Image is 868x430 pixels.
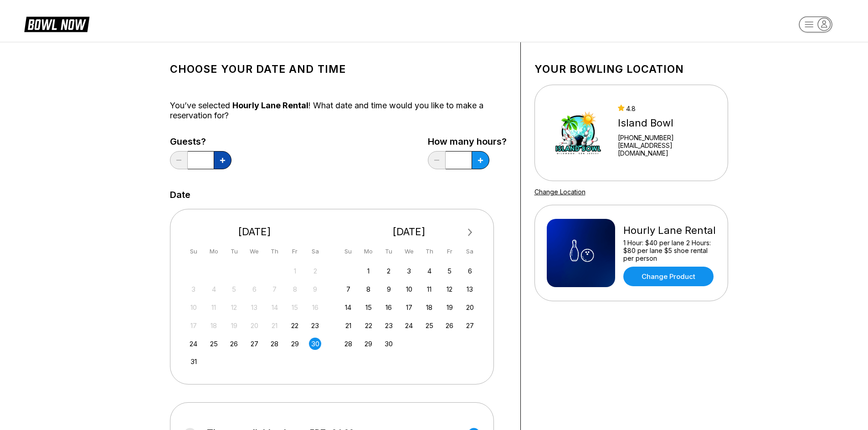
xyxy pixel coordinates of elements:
img: Hourly Lane Rental [547,219,615,287]
div: You’ve selected ! What date and time would you like to make a reservation for? [170,101,507,121]
div: Not available Monday, August 4th, 2025 [208,283,220,295]
div: Choose Tuesday, September 9th, 2025 [383,283,395,295]
div: Not available Thursday, August 7th, 2025 [268,283,281,295]
div: Choose Wednesday, September 17th, 2025 [403,301,415,314]
div: Island Bowl [618,117,715,129]
div: Choose Saturday, September 27th, 2025 [464,319,476,332]
div: Choose Saturday, September 13th, 2025 [464,283,476,295]
div: [DATE] [339,226,480,238]
div: Not available Saturday, August 2nd, 2025 [309,265,321,277]
div: month 2025-08 [186,264,323,368]
a: Change Location [534,188,586,196]
h1: Choose your Date and time [170,63,507,76]
div: Choose Monday, September 29th, 2025 [362,338,375,350]
div: We [248,245,261,258]
div: Tu [228,245,240,258]
div: We [403,245,415,258]
h1: Your bowling location [534,63,728,76]
div: Choose Friday, September 5th, 2025 [443,265,456,277]
div: Choose Thursday, September 25th, 2025 [423,319,436,332]
div: Choose Saturday, September 6th, 2025 [464,265,476,277]
div: Sa [464,245,476,258]
div: Choose Sunday, September 7th, 2025 [342,283,354,295]
div: Choose Monday, September 8th, 2025 [362,283,375,295]
div: 4.8 [618,105,715,112]
div: Choose Tuesday, September 23rd, 2025 [383,319,395,332]
div: Not available Monday, August 11th, 2025 [208,301,220,314]
div: Hourly Lane Rental [623,224,716,237]
div: Not available Tuesday, August 12th, 2025 [228,301,240,314]
div: Su [342,245,354,258]
div: Choose Thursday, September 11th, 2025 [423,283,436,295]
div: Fr [443,245,456,258]
div: Choose Thursday, September 18th, 2025 [423,301,436,314]
div: Choose Tuesday, September 30th, 2025 [383,338,395,350]
div: [DATE] [184,226,325,238]
div: Choose Friday, September 26th, 2025 [443,319,456,332]
div: Not available Saturday, August 16th, 2025 [309,301,321,314]
div: Choose Friday, September 19th, 2025 [443,301,456,314]
div: Not available Tuesday, August 5th, 2025 [228,283,240,295]
div: Choose Sunday, August 24th, 2025 [187,338,200,350]
div: Sa [309,245,321,258]
div: Not available Sunday, August 10th, 2025 [187,301,200,314]
div: Not available Friday, August 8th, 2025 [289,283,301,295]
div: Choose Sunday, September 21st, 2025 [342,319,354,332]
div: 1 Hour: $40 per lane 2 Hours: $80 per lane $5 shoe rental per person [623,239,716,262]
div: Choose Wednesday, September 24th, 2025 [403,319,415,332]
div: Su [187,245,200,258]
div: [PHONE_NUMBER] [618,134,715,142]
div: Not available Monday, August 18th, 2025 [208,319,220,332]
div: Choose Thursday, August 28th, 2025 [268,338,281,350]
div: Fr [289,245,301,258]
div: Mo [362,245,375,258]
div: Th [268,245,281,258]
div: Choose Wednesday, September 10th, 2025 [403,283,415,295]
div: Choose Friday, September 12th, 2025 [443,283,456,295]
div: Choose Saturday, August 23rd, 2025 [309,319,321,332]
div: Choose Thursday, September 4th, 2025 [423,265,436,277]
div: Choose Tuesday, September 16th, 2025 [383,301,395,314]
div: Not available Sunday, August 17th, 2025 [187,319,200,332]
div: Choose Saturday, September 20th, 2025 [464,301,476,314]
button: Next Month [463,225,478,240]
div: month 2025-09 [341,264,478,350]
div: Th [423,245,436,258]
div: Choose Friday, August 29th, 2025 [289,338,301,350]
div: Choose Tuesday, August 26th, 2025 [228,338,240,350]
img: Island Bowl [547,99,610,167]
div: Not available Thursday, August 21st, 2025 [268,319,281,332]
div: Choose Sunday, August 31st, 2025 [187,355,200,368]
span: Hourly Lane Rental [232,101,308,110]
div: Choose Wednesday, August 27th, 2025 [248,338,261,350]
div: Choose Sunday, September 28th, 2025 [342,338,354,350]
label: How many hours? [428,137,507,147]
label: Date [170,190,190,200]
label: Guests? [170,137,231,147]
div: Not available Wednesday, August 13th, 2025 [248,301,261,314]
div: Choose Wednesday, September 3rd, 2025 [403,265,415,277]
div: Choose Saturday, August 30th, 2025 [309,338,321,350]
div: Not available Saturday, August 9th, 2025 [309,283,321,295]
div: Not available Wednesday, August 20th, 2025 [248,319,261,332]
div: Not available Tuesday, August 19th, 2025 [228,319,240,332]
div: Choose Monday, August 25th, 2025 [208,338,220,350]
div: Not available Wednesday, August 6th, 2025 [248,283,261,295]
div: Not available Friday, August 15th, 2025 [289,301,301,314]
div: Tu [383,245,395,258]
a: Change Product [623,267,714,286]
div: Choose Sunday, September 14th, 2025 [342,301,354,314]
a: [EMAIL_ADDRESS][DOMAIN_NAME] [618,142,715,157]
div: Choose Friday, August 22nd, 2025 [289,319,301,332]
div: Not available Friday, August 1st, 2025 [289,265,301,277]
div: Mo [208,245,220,258]
div: Choose Monday, September 22nd, 2025 [362,319,375,332]
div: Choose Monday, September 1st, 2025 [362,265,375,277]
div: Choose Tuesday, September 2nd, 2025 [383,265,395,277]
div: Not available Thursday, August 14th, 2025 [268,301,281,314]
div: Not available Sunday, August 3rd, 2025 [187,283,200,295]
div: Choose Monday, September 15th, 2025 [362,301,375,314]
